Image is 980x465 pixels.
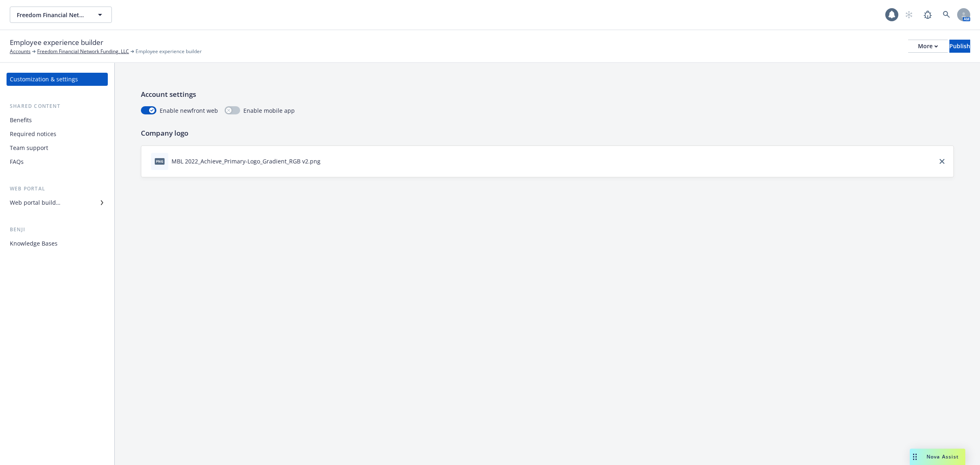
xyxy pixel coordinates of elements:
[324,157,330,165] button: download file
[910,449,920,465] div: Drag to move
[938,7,955,23] a: Search
[155,158,165,164] span: png
[7,155,108,168] a: FAQs
[10,196,60,209] div: Web portal builder
[7,237,108,250] a: Knowledge Bases
[10,155,24,168] div: FAQs
[10,237,58,250] div: Knowledge Bases
[10,114,32,127] div: Benefits
[136,48,202,55] span: Employee experience builder
[171,157,321,165] div: MBL 2022_Achieve_Primary-Logo_Gradient_RGB v2.png
[7,226,108,234] div: Benji
[7,127,108,141] a: Required notices
[920,7,936,23] a: Report a Bug
[141,128,954,139] p: Company logo
[910,449,965,465] button: Nova Assist
[901,7,917,23] a: Start snowing
[37,48,129,55] a: Freedom Financial Network Funding, LLC
[141,89,954,100] p: Account settings
[918,40,938,52] div: More
[160,106,218,115] span: Enable newfront web
[949,40,970,53] button: Publish
[908,40,948,53] button: More
[10,127,56,141] div: Required notices
[7,141,108,154] a: Team support
[10,7,112,23] button: Freedom Financial Network Funding, LLC
[949,40,970,52] div: Publish
[10,73,78,86] div: Customization & settings
[937,156,947,166] a: close
[10,48,31,55] a: Accounts
[243,106,295,115] span: Enable mobile app
[7,185,108,193] div: Web portal
[927,453,959,460] span: Nova Assist
[17,11,87,19] span: Freedom Financial Network Funding, LLC
[10,141,48,154] div: Team support
[7,73,108,86] a: Customization & settings
[10,37,103,48] span: Employee experience builder
[7,102,108,110] div: Shared content
[7,196,108,209] a: Web portal builder
[7,114,108,127] a: Benefits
